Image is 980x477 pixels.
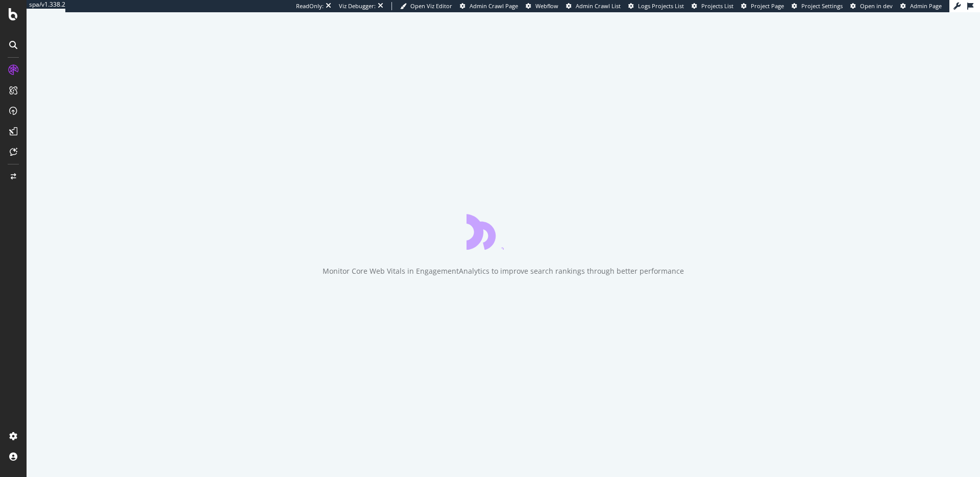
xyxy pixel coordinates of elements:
[400,2,452,10] a: Open Viz Editor
[741,2,784,10] a: Project Page
[576,2,621,10] span: Admin Crawl List
[850,2,893,10] a: Open in dev
[339,2,376,10] div: Viz Debugger:
[410,2,452,10] span: Open Viz Editor
[526,2,558,10] a: Webflow
[296,2,324,10] div: ReadOnly:
[792,2,843,10] a: Project Settings
[566,2,621,10] a: Admin Crawl List
[470,2,518,10] span: Admin Crawl Page
[801,2,843,10] span: Project Settings
[460,2,518,10] a: Admin Crawl Page
[701,2,733,10] span: Projects List
[692,2,733,10] a: Projects List
[535,2,558,10] span: Webflow
[638,2,684,10] span: Logs Projects List
[467,213,540,250] div: animation
[910,2,942,10] span: Admin Page
[628,2,684,10] a: Logs Projects List
[860,2,893,10] span: Open in dev
[323,266,684,276] div: Monitor Core Web Vitals in EngagementAnalytics to improve search rankings through better performance
[751,2,784,10] span: Project Page
[900,2,942,10] a: Admin Page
